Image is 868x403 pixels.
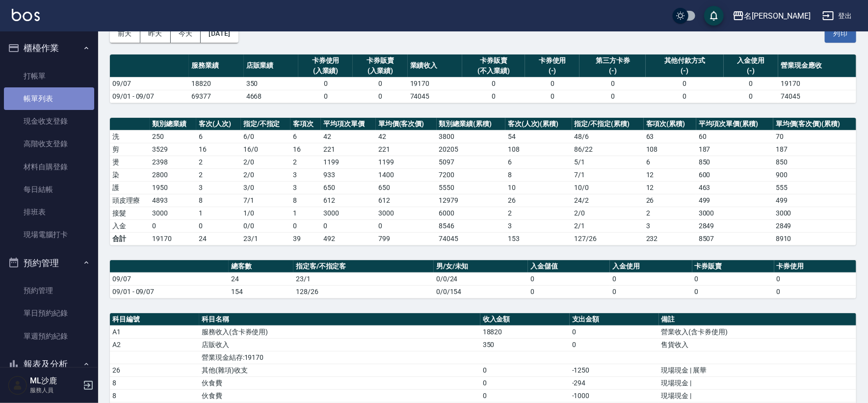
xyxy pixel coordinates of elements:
[774,260,856,273] th: 卡券使用
[171,25,201,43] button: 今天
[110,181,150,194] td: 護
[525,90,579,103] td: 0
[659,376,856,389] td: 現場現金 |
[110,313,199,326] th: 科目編號
[4,250,94,276] button: 預約管理
[773,181,856,194] td: 555
[110,338,199,351] td: A2
[244,90,298,103] td: 4668
[199,313,480,326] th: 科目名稱
[229,272,293,285] td: 24
[437,156,505,168] td: 5097
[321,232,376,245] td: 492
[505,130,572,143] td: 54
[110,54,856,103] table: a dense table
[505,143,572,156] td: 108
[293,272,434,285] td: 23/1
[480,313,570,326] th: 收入金額
[110,156,150,168] td: 燙
[355,55,405,66] div: 卡券販賣
[528,272,610,285] td: 0
[505,232,572,245] td: 153
[773,143,856,156] td: 187
[644,156,696,168] td: 6
[570,338,659,351] td: 0
[321,181,376,194] td: 650
[150,219,196,232] td: 0
[696,181,773,194] td: 463
[110,272,229,285] td: 09/07
[505,181,572,194] td: 10
[437,232,505,245] td: 74045
[290,168,321,181] td: 3
[376,156,437,168] td: 1199
[704,6,724,26] button: save
[376,143,437,156] td: 221
[241,207,290,219] td: 1 / 0
[4,325,94,348] a: 單週預約紀錄
[572,219,644,232] td: 2 / 1
[659,338,856,351] td: 售貨收入
[480,325,570,338] td: 18820
[150,207,196,219] td: 3000
[4,35,94,61] button: 櫃檯作業
[773,219,856,232] td: 2849
[321,207,376,219] td: 3000
[572,168,644,181] td: 7 / 1
[696,118,773,131] th: 平均項次單價(累積)
[408,90,462,103] td: 74045
[724,77,778,90] td: 0
[376,219,437,232] td: 0
[525,77,579,90] td: 0
[110,389,199,402] td: 8
[726,66,776,76] div: (-)
[4,87,94,110] a: 帳單列表
[437,168,505,181] td: 7200
[199,364,480,376] td: 其他(雜項)收支
[582,55,643,66] div: 第三方卡券
[150,168,196,181] td: 2800
[644,168,696,181] td: 12
[729,6,815,26] button: 名[PERSON_NAME]
[696,168,773,181] td: 600
[696,194,773,207] td: 499
[610,260,692,273] th: 入金使用
[437,118,505,131] th: 類別總業績(累積)
[570,364,659,376] td: -1250
[4,156,94,178] a: 材料自購登錄
[696,232,773,245] td: 8507
[241,156,290,168] td: 2 / 0
[570,313,659,326] th: 支出金額
[196,232,240,245] td: 24
[744,10,811,22] div: 名[PERSON_NAME]
[150,156,196,168] td: 2398
[659,389,856,402] td: 現場現金 |
[321,156,376,168] td: 1199
[437,194,505,207] td: 12979
[570,376,659,389] td: -294
[110,219,150,232] td: 入金
[321,130,376,143] td: 42
[241,181,290,194] td: 3 / 0
[724,90,778,103] td: 0
[778,54,856,78] th: 營業現金應收
[4,178,94,201] a: 每日結帳
[196,181,240,194] td: 3
[646,77,724,90] td: 0
[4,223,94,246] a: 現場電腦打卡
[572,194,644,207] td: 24 / 2
[298,77,353,90] td: 0
[480,338,570,351] td: 350
[437,143,505,156] td: 20205
[229,285,293,298] td: 154
[480,389,570,402] td: 0
[462,77,525,90] td: 0
[196,194,240,207] td: 8
[582,66,643,76] div: (-)
[241,143,290,156] td: 16 / 0
[773,207,856,219] td: 3000
[196,207,240,219] td: 1
[480,364,570,376] td: 0
[110,260,856,298] table: a dense table
[321,219,376,232] td: 0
